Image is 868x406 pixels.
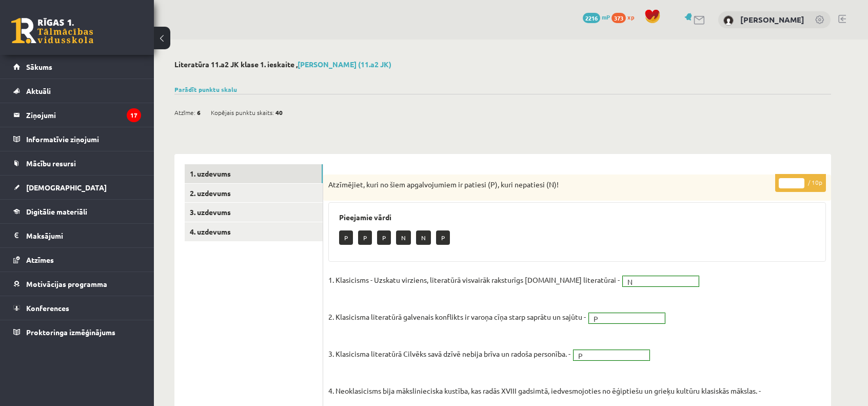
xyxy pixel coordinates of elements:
span: Kopējais punktu skaits: [211,105,274,120]
span: P [594,314,651,324]
span: Atzīme: [174,105,195,120]
i: 17 [127,108,141,122]
img: Annija Anna Streipa [723,15,734,26]
p: 4. Neoklasicisms bija mākslinieciska kustība, kas radās XVIII gadsimtā, iedvesmojoties no ēģiptie... [328,368,761,398]
a: Ziņojumi17 [13,103,141,127]
span: Atzīmes [26,255,54,264]
a: Maksājumi [13,224,141,247]
a: [PERSON_NAME] (11.a2 JK) [298,60,391,69]
h3: Pieejamie vārdi [339,213,815,222]
a: P [574,350,649,360]
a: N [623,276,699,286]
p: 1. Klasicisms - Uzskatu virziens, literatūrā visvairāk raksturīgs [DOMAIN_NAME] literatūrai - [328,272,620,287]
span: P [578,351,636,361]
span: Mācību resursi [26,159,76,168]
span: 2216 [583,13,600,23]
a: 4. uzdevums [185,222,323,241]
span: Digitālie materiāli [26,207,87,216]
a: 2. uzdevums [185,184,323,203]
p: P [358,230,372,245]
p: 2. Klasicisma literatūrā galvenais konflikts ir varoņa cīņa starp saprātu un sajūtu - [328,294,586,324]
a: Konferences [13,296,141,320]
p: P [377,230,391,245]
a: 1. uzdevums [185,164,323,183]
a: 3. uzdevums [185,203,323,222]
span: 373 [611,13,626,23]
p: N [396,230,411,245]
p: Atzīmējiet, kuri no šiem apgalvojumiem ir patiesi (P), kuri nepatiesi (N)! [328,180,775,190]
a: Atzīmes [13,248,141,272]
a: [DEMOGRAPHIC_DATA] [13,176,141,199]
span: [DEMOGRAPHIC_DATA] [26,183,107,192]
span: Aktuāli [26,86,51,95]
a: Sākums [13,55,141,79]
a: Digitālie materiāli [13,200,141,223]
span: Konferences [26,303,69,313]
a: Parādīt punktu skalu [174,85,237,93]
a: Aktuāli [13,79,141,103]
p: N [416,230,431,245]
span: 40 [275,105,283,120]
a: [PERSON_NAME] [740,14,804,25]
h2: Literatūra 11.a2 JK klase 1. ieskaite , [174,60,831,69]
p: P [339,230,353,245]
a: Motivācijas programma [13,272,141,296]
a: Proktoringa izmēģinājums [13,320,141,344]
span: Sākums [26,62,52,71]
a: Mācību resursi [13,151,141,175]
p: 3. Klasicisma literatūrā Cilvēks savā dzīvē nebija brīva un radoša personība. - [328,331,570,361]
p: / 10p [775,174,826,192]
a: Rīgas 1. Tālmācības vidusskola [11,18,93,44]
legend: Maksājumi [26,224,141,247]
p: P [436,230,450,245]
span: xp [627,13,634,21]
legend: Ziņojumi [26,103,141,127]
a: P [589,313,665,323]
span: Motivācijas programma [26,279,107,288]
span: mP [602,13,610,21]
a: Informatīvie ziņojumi [13,127,141,151]
a: 373 xp [611,13,639,21]
span: Proktoringa izmēģinājums [26,327,115,337]
span: N [627,277,685,287]
legend: Informatīvie ziņojumi [26,127,141,151]
a: 2216 mP [583,13,610,21]
span: 6 [197,105,201,120]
